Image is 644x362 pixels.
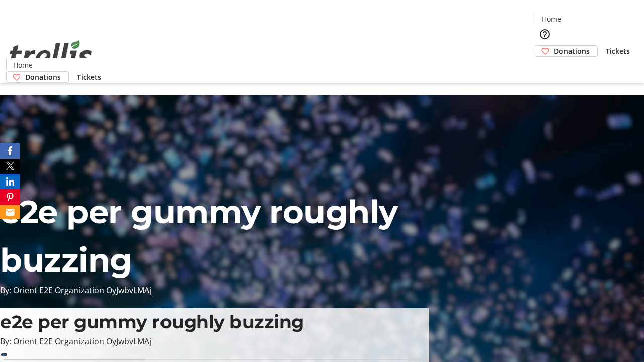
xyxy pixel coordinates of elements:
[13,60,33,70] span: Home
[77,72,101,82] span: Tickets
[7,60,39,70] a: Home
[6,71,69,83] a: Donations
[25,72,61,82] span: Donations
[535,14,568,24] a: Home
[606,46,630,56] span: Tickets
[535,57,555,77] button: Cart
[6,29,96,79] img: Orient E2E Organization OyJwbvLMAj's Logo
[542,14,561,24] span: Home
[69,72,109,82] a: Tickets
[598,46,638,56] a: Tickets
[535,45,598,57] a: Donations
[554,46,590,56] span: Donations
[535,24,555,44] button: Help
